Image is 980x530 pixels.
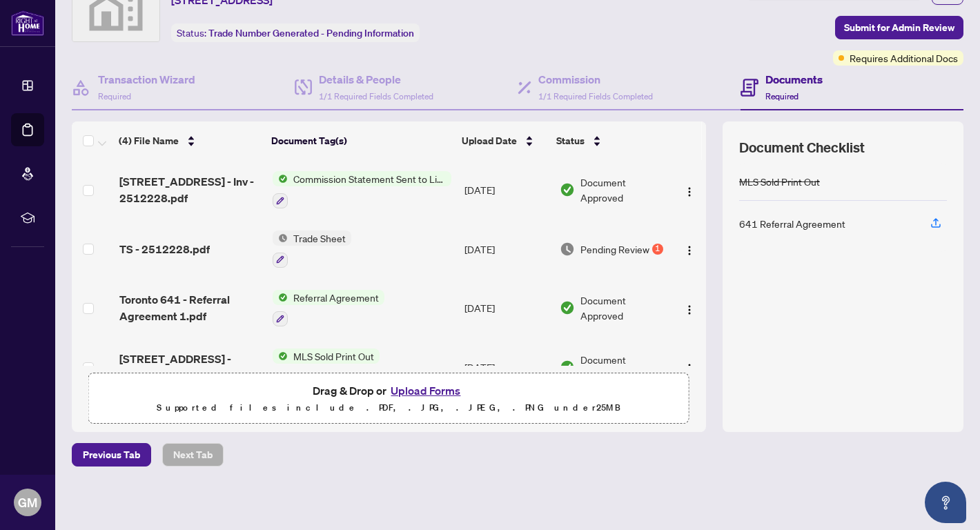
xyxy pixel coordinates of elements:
[580,242,649,257] span: Pending Review
[266,121,456,160] th: Document Tag(s)
[560,300,575,315] img: Document Status
[119,351,262,384] span: [STREET_ADDRESS] - Nipigon - SOLD MLS.pdf
[288,171,451,186] span: Commission Statement Sent to Listing Brokerage
[560,360,575,375] img: Document Status
[580,293,667,323] span: Document Approved
[273,290,384,327] button: Status IconReferral Agreement
[119,291,262,324] span: Toronto 641 - Referral Agreement 1.pdf
[119,133,179,148] span: (4) File Name
[560,242,575,257] img: Document Status
[386,382,464,400] button: Upload Forms
[72,443,151,467] button: Previous Tab
[765,71,823,88] h4: Documents
[556,133,585,148] span: Status
[11,10,44,36] img: logo
[319,71,433,88] h4: Details & People
[288,290,384,305] span: Referral Agreement
[678,356,700,378] button: Logo
[98,71,195,88] h4: Transaction Wizard
[171,23,420,42] div: Status:
[560,182,575,197] img: Document Status
[273,171,288,186] img: Status Icon
[844,17,954,39] span: Submit for Admin Review
[684,186,695,197] img: Logo
[162,443,224,467] button: Next Tab
[538,91,653,101] span: 1/1 Required Fields Completed
[119,241,210,257] span: TS - 2512228.pdf
[319,91,433,101] span: 1/1 Required Fields Completed
[739,216,845,231] div: 641 Referral Agreement
[459,337,553,397] td: [DATE]
[739,174,820,189] div: MLS Sold Print Out
[678,297,700,319] button: Logo
[739,138,865,157] span: Document Checklist
[456,121,551,160] th: Upload Date
[462,133,517,148] span: Upload Date
[273,290,288,305] img: Status Icon
[459,160,553,219] td: [DATE]
[684,245,695,256] img: Logo
[288,230,351,246] span: Trade Sheet
[89,373,689,424] span: Drag & Drop orUpload FormsSupported files include .PDF, .JPG, .JPEG, .PNG under25MB
[459,219,553,279] td: [DATE]
[765,91,798,101] span: Required
[835,16,963,39] button: Submit for Admin Review
[18,493,37,512] span: GM
[459,279,553,338] td: [DATE]
[551,121,669,160] th: Status
[684,304,695,315] img: Logo
[678,179,700,201] button: Logo
[113,121,266,160] th: (4) File Name
[97,400,680,416] p: Supported files include .PDF, .JPG, .JPEG, .PNG under 25 MB
[652,244,663,255] div: 1
[580,352,667,382] span: Document Approved
[273,349,288,364] img: Status Icon
[313,382,464,400] span: Drag & Drop or
[850,50,958,66] span: Requires Additional Docs
[684,363,695,374] img: Logo
[288,349,380,364] span: MLS Sold Print Out
[98,91,131,101] span: Required
[83,444,140,466] span: Previous Tab
[119,173,262,206] span: [STREET_ADDRESS] - Inv - 2512228.pdf
[273,230,288,246] img: Status Icon
[925,482,966,523] button: Open asap
[273,349,380,386] button: Status IconMLS Sold Print Out
[678,238,700,260] button: Logo
[273,171,451,208] button: Status IconCommission Statement Sent to Listing Brokerage
[538,71,653,88] h4: Commission
[208,27,414,39] span: Trade Number Generated - Pending Information
[273,230,351,268] button: Status IconTrade Sheet
[580,175,667,205] span: Document Approved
